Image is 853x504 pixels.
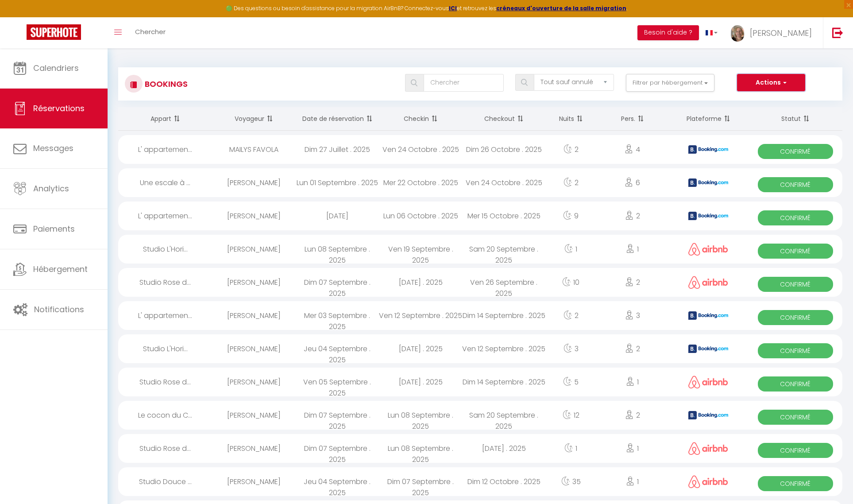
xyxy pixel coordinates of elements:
th: Sort by people [596,107,669,131]
img: logout [832,27,843,38]
img: ... [731,25,744,42]
input: Chercher [424,74,504,92]
span: Notifications [34,304,84,315]
span: Analytics [33,183,69,194]
h3: Bookings [143,74,188,94]
th: Sort by nights [545,107,596,131]
span: Hébergement [33,264,88,275]
th: Sort by guest [212,107,296,131]
span: [PERSON_NAME] [750,27,812,39]
span: Messages [33,143,73,154]
span: Paiements [33,223,75,234]
th: Sort by booking date [296,107,379,131]
span: Réservations [33,103,85,114]
th: Sort by channel [668,107,748,131]
a: ICI [449,4,457,12]
th: Sort by rentals [118,107,212,131]
a: ... [PERSON_NAME] [724,17,823,48]
button: Filtrer par hébergement [626,74,714,92]
th: Sort by checkout [462,107,545,131]
img: Super Booking [27,24,81,40]
a: Chercher [128,17,172,48]
span: Chercher [135,27,166,36]
th: Sort by status [748,107,842,131]
button: Besoin d'aide ? [637,25,699,40]
a: créneaux d'ouverture de la salle migration [496,4,626,12]
button: Actions [737,74,805,92]
span: Calendriers [33,62,79,74]
th: Sort by checkin [379,107,462,131]
button: Ouvrir le widget de chat LiveChat [7,4,34,30]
